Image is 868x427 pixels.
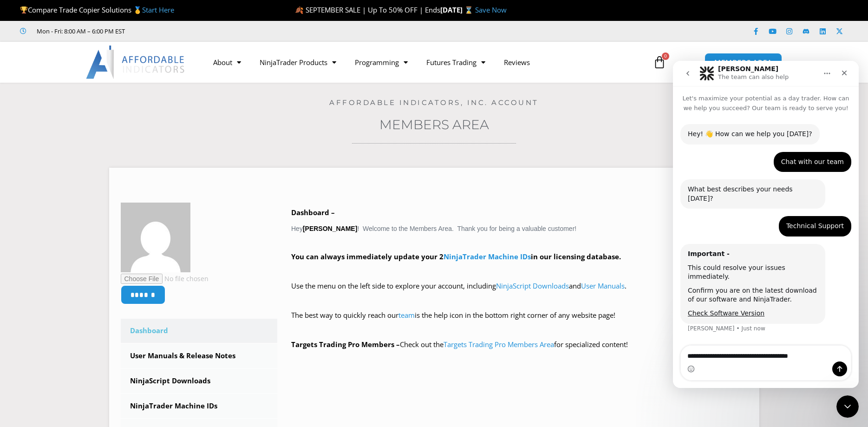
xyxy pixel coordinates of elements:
[121,319,278,343] a: Dashboard
[291,309,748,335] p: The best way to quickly reach our is the help icon in the bottom right corner of any website page!
[291,208,335,217] b: Dashboard –
[440,5,475,14] strong: [DATE] ⌛
[291,340,400,349] strong: Targets Trading Pro Members –
[291,280,748,306] p: Use the menu on the left side to explore your account, including and .
[121,344,278,368] a: User Manuals & Release Notes
[204,52,250,73] a: About
[295,5,440,14] span: 🍂 SEPTEMBER SALE | Up To 50% OFF | Ends
[121,369,278,393] a: NinjaScript Downloads
[639,49,680,76] a: 0
[379,117,489,132] a: Members Area
[705,53,782,72] a: MEMBERS AREA
[138,26,277,36] iframe: Customer reviews powered by Trustpilot
[417,52,495,73] a: Futures Trading
[398,310,415,320] a: team
[20,7,27,13] img: 🏆
[20,5,174,14] span: Compare Trade Copier Solutions 🥇
[496,281,569,290] a: NinjaScript Downloads
[121,394,278,418] a: NinjaTrader Machine IDs
[204,52,642,73] nav: Menu
[714,59,772,66] span: MEMBERS AREA
[581,281,625,290] a: User Manuals
[34,26,125,37] span: Mon - Fri: 8:00 AM – 6:00 PM EST
[444,340,554,349] a: Targets Trading Pro Members Area
[291,338,748,351] p: Check out the for specialized content!
[346,52,417,73] a: Programming
[291,252,621,261] strong: You can always immediately update your 2 in our licensing database.
[662,53,669,60] span: 0
[291,206,748,351] div: Hey ! Welcome to the Members Area. Thank you for being a valuable customer!
[303,225,357,232] strong: [PERSON_NAME]
[329,98,539,107] a: Affordable Indicators, Inc. Account
[673,61,859,388] iframe: Intercom live chat
[836,395,859,418] iframe: Intercom live chat
[475,5,507,14] a: Save Now
[444,252,531,261] a: NinjaTrader Machine IDs
[142,5,174,14] a: Start Here
[250,52,346,73] a: NinjaTrader Products
[495,52,539,73] a: Reviews
[121,203,190,272] img: f34f3a31167e59384d58a763e77634dd1142bfe69680121566f87788baf56587
[86,46,186,79] img: LogoAI | Affordable Indicators – NinjaTrader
